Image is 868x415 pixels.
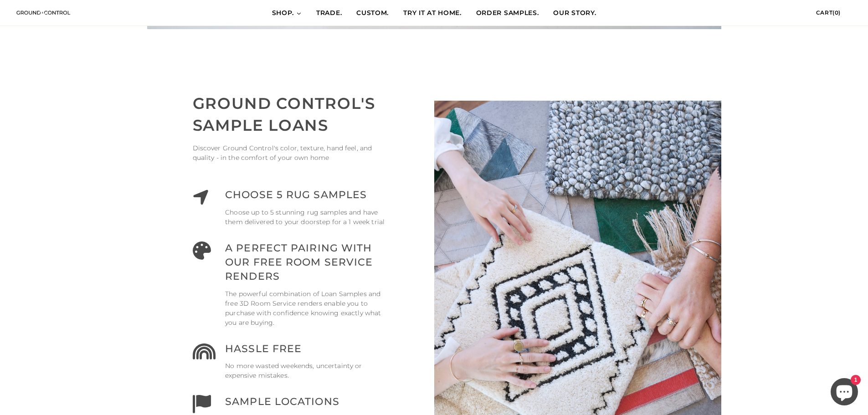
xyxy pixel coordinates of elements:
p: Choose up to 5 stunning rug samples and have them delivered to your doorstep for a 1 week trial [225,208,388,227]
a: CUSTOM. [349,0,396,26]
span: CUSTOM. [356,9,389,18]
inbox-online-store-chat: Shopify online store chat [828,378,861,408]
span: OUR STORY. [553,9,596,18]
span: TRADE. [316,9,342,18]
span: TRY IT AT HOME. [403,9,462,18]
h3: ground control's SAMPLE LOANS [193,93,389,136]
a: SHOP. [265,0,309,26]
span: SHOP. [272,9,294,18]
span: ORDER SAMPLES. [476,9,539,18]
p: The powerful combination of Loan Samples and free 3D Room Service renders enable you to purchase ... [225,289,388,328]
span: 0 [835,9,839,16]
h3: Choose 5 rug samples [225,188,388,202]
a: OUR STORY. [546,0,603,26]
h3: Hassle Free [225,342,388,356]
p: No more wasted weekends, uncertainty or expensive mistakes. [225,361,388,380]
a: TRADE. [309,0,349,26]
a: Cart(0) [816,9,854,16]
span: Cart [816,9,832,16]
p: Discover Ground Control's color, texture, hand feel, and quality - in the comfort of your own home [193,143,389,163]
h3: A PERFECT PAIRING WITH OUR FREE ROOM SERVICE RENDERS [225,241,388,283]
a: ORDER SAMPLES. [469,0,546,26]
h3: SAMPLE LOCATIONS [225,395,388,409]
a: TRY IT AT HOME. [396,0,469,26]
